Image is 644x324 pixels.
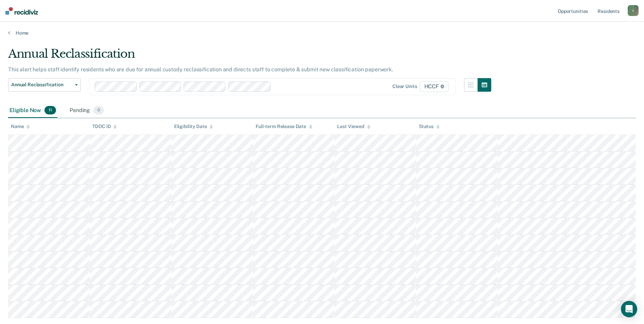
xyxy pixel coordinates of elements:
[92,124,117,129] div: TDOC ID
[11,124,30,129] div: Name
[419,124,440,129] div: Status
[93,106,104,115] span: 0
[8,47,491,66] div: Annual Reclassification
[11,82,72,88] span: Annual Reclassification
[628,5,639,16] button: t
[8,103,57,118] div: Eligible Now11
[8,30,636,36] a: Home
[68,103,105,118] div: Pending0
[174,124,213,129] div: Eligibility Date
[256,124,312,129] div: Full-term Release Date
[337,124,370,129] div: Last Viewed
[8,66,393,73] p: This alert helps staff identify residents who are due for annual custody reclassification and dir...
[420,81,449,92] span: HCCF
[392,84,417,89] div: Clear units
[5,7,38,15] img: Recidiviz
[44,106,56,115] span: 11
[8,78,81,92] button: Annual Reclassification
[621,301,637,317] div: Open Intercom Messenger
